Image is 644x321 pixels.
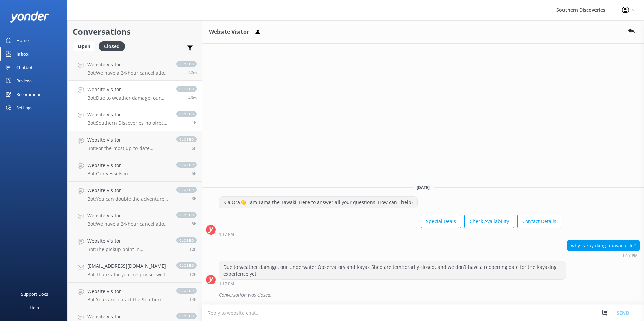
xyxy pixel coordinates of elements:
[188,95,197,101] span: Oct 12 2025 01:17pm (UTC +13:00) Pacific/Auckland
[176,111,197,117] span: closed
[87,136,170,144] h4: Website Visitor
[219,282,234,286] strong: 1:17 PM
[567,240,640,251] div: why is kayaking unavailable?
[517,215,561,228] button: Contact Details
[189,246,197,252] span: Oct 12 2025 01:51am (UTC +13:00) Pacific/Auckland
[68,257,202,283] a: [EMAIL_ADDRESS][DOMAIN_NAME]Bot:Thanks for your response, we'll get back to you as soon as we can...
[176,187,197,193] span: closed
[219,197,417,208] div: Kia Ora👋 I am Tama the Tawaki! Here to answer all your questions. How can I help?
[219,232,234,236] strong: 1:17 PM
[87,246,170,252] p: Bot: The pickup point in [GEOGRAPHIC_DATA] is at the [GEOGRAPHIC_DATA], located at [STREET_ADDRES...
[87,145,170,151] p: Bot: For the most up-to-date discounts and offers, please visit our Specials page at [URL][DOMAIN...
[68,156,202,182] a: Website VisitorBot:Our vessels in [GEOGRAPHIC_DATA] have capacities ranging from 45 to 280 passen...
[87,120,170,126] p: Bot: Southern Discoveries no ofrece estacionamiento para clientes en nuestro Centro de Visitantes...
[87,61,170,68] h4: Website Visitor
[189,297,197,302] span: Oct 11 2025 11:05pm (UTC +13:00) Pacific/Auckland
[87,221,170,227] p: Bot: We have a 24-hour cancellation and amendment policy. If you notify us more than 24 hours bef...
[99,41,125,51] div: Closed
[176,237,197,243] span: closed
[16,47,29,61] div: Inbox
[176,212,197,218] span: closed
[87,288,170,295] h4: Website Visitor
[10,11,49,23] img: yonder-white-logo.png
[87,272,170,278] p: Bot: Thanks for your response, we'll get back to you as soon as we can during opening hours.
[87,262,170,270] h4: [EMAIL_ADDRESS][DOMAIN_NAME]
[413,185,434,190] span: [DATE]
[189,272,197,277] span: Oct 12 2025 01:43am (UTC +13:00) Pacific/Auckland
[16,87,42,101] div: Recommend
[68,182,202,207] a: Website VisitorBot:You can double the adventure with our Special Deals! Visit [URL][DOMAIN_NAME] ...
[87,237,170,245] h4: Website Visitor
[87,187,170,194] h4: Website Visitor
[87,111,170,118] h4: Website Visitor
[87,171,170,177] p: Bot: Our vessels in [GEOGRAPHIC_DATA] have capacities ranging from 45 to 280 passengers, but we n...
[219,261,566,279] div: Due to weather damage, our Underwater Observatory and Kayak Shed are temporarily closed, and we d...
[87,313,170,320] h4: Website Visitor
[16,34,29,47] div: Home
[16,61,33,74] div: Chatbot
[30,301,39,314] div: Help
[87,196,170,202] p: Bot: You can double the adventure with our Special Deals! Visit [URL][DOMAIN_NAME] for more infor...
[87,297,170,303] p: Bot: You can contact the Southern Discoveries team by phone at [PHONE_NUMBER] within [GEOGRAPHIC_...
[87,162,170,169] h4: Website Visitor
[192,196,197,202] span: Oct 12 2025 07:18am (UTC +13:00) Pacific/Auckland
[176,61,197,67] span: closed
[68,283,202,308] a: Website VisitorBot:You can contact the Southern Discoveries team by phone at [PHONE_NUMBER] withi...
[219,231,561,236] div: Oct 12 2025 01:17pm (UTC +13:00) Pacific/Auckland
[192,145,197,151] span: Oct 12 2025 08:20am (UTC +13:00) Pacific/Auckland
[176,136,197,142] span: closed
[73,41,95,51] div: Open
[21,287,48,301] div: Support Docs
[87,70,170,76] p: Bot: We have a 24-hour cancellation and amendment policy. If you notify us more than 24 hours bef...
[176,288,197,294] span: closed
[192,120,197,126] span: Oct 12 2025 12:07pm (UTC +13:00) Pacific/Auckland
[73,25,197,38] h2: Conversations
[99,42,128,50] a: Closed
[622,254,638,258] strong: 1:17 PM
[73,42,99,50] a: Open
[16,101,32,114] div: Settings
[68,56,202,81] a: Website VisitorBot:We have a 24-hour cancellation and amendment policy. If you notify us more tha...
[192,171,197,176] span: Oct 12 2025 08:05am (UTC +13:00) Pacific/Auckland
[188,70,197,75] span: Oct 12 2025 01:41pm (UTC +13:00) Pacific/Auckland
[176,162,197,168] span: closed
[219,281,566,286] div: Oct 12 2025 01:17pm (UTC +13:00) Pacific/Auckland
[176,262,197,269] span: closed
[206,289,640,301] div: 2025-10-12T00:57:29.632
[176,313,197,319] span: closed
[68,131,202,156] a: Website VisitorBot:For the most up-to-date discounts and offers, please visit our Specials page a...
[87,212,170,219] h4: Website Visitor
[68,81,202,106] a: Website VisitorBot:Due to weather damage, our Underwater Observatory and Kayak Shed are temporari...
[16,74,32,87] div: Reviews
[567,253,640,258] div: Oct 12 2025 01:17pm (UTC +13:00) Pacific/Auckland
[68,232,202,257] a: Website VisitorBot:The pickup point in [GEOGRAPHIC_DATA] is at the [GEOGRAPHIC_DATA], located at ...
[219,289,640,301] div: Conversation was closed.
[176,86,197,92] span: closed
[68,207,202,232] a: Website VisitorBot:We have a 24-hour cancellation and amendment policy. If you notify us more tha...
[87,95,170,101] p: Bot: Due to weather damage, our Underwater Observatory and Kayak Shed are temporarily closed, and...
[87,86,170,93] h4: Website Visitor
[464,215,514,228] button: Check Availability
[68,106,202,131] a: Website VisitorBot:Southern Discoveries no ofrece estacionamiento para clientes en nuestro Centro...
[209,28,249,36] h3: Website Visitor
[192,221,197,227] span: Oct 12 2025 05:07am (UTC +13:00) Pacific/Auckland
[421,215,461,228] button: Special Deals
